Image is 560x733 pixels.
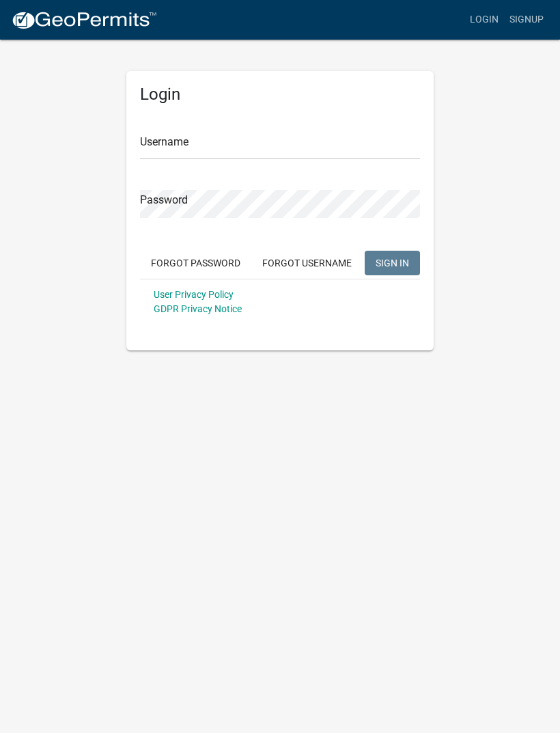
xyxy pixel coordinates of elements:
[376,257,409,268] span: SIGN IN
[365,251,420,275] button: SIGN IN
[154,303,242,314] a: GDPR Privacy Notice
[464,7,504,33] a: Login
[140,85,420,105] h5: Login
[154,289,234,300] a: User Privacy Policy
[251,251,363,275] button: Forgot Username
[504,7,549,33] a: Signup
[140,251,251,275] button: Forgot Password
